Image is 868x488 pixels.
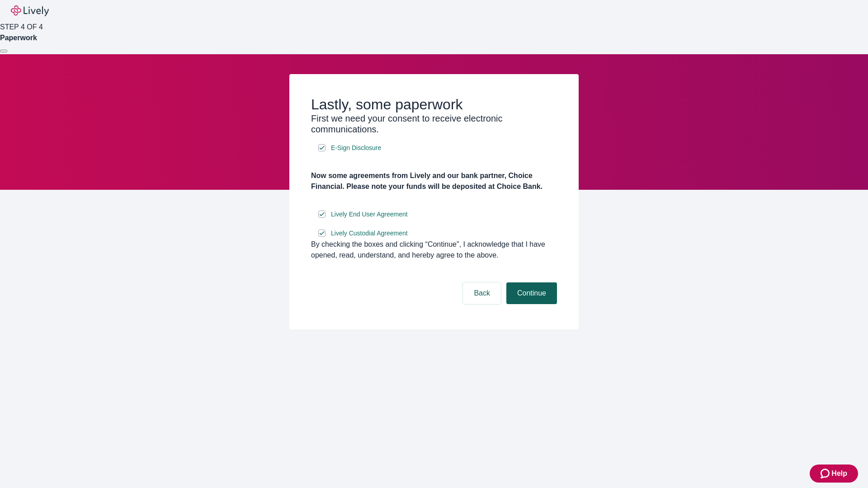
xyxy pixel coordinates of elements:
span: Lively Custodial Agreement [331,229,408,238]
a: e-sign disclosure document [329,209,410,220]
a: e-sign disclosure document [329,142,383,154]
h4: Now some agreements from Lively and our bank partner, Choice Financial. Please note your funds wi... [311,170,557,192]
button: Continue [506,282,557,304]
img: Lively [11,5,49,16]
h2: Lastly, some paperwork [311,96,557,113]
div: By checking the boxes and clicking “Continue", I acknowledge that I have opened, read, understand... [311,239,557,261]
span: Lively End User Agreement [331,210,408,219]
span: Help [831,468,847,479]
button: Back [463,282,501,304]
a: e-sign disclosure document [329,228,410,239]
span: E-Sign Disclosure [331,143,381,153]
h3: First we need your consent to receive electronic communications. [311,113,557,135]
button: Zendesk support iconHelp [810,465,858,483]
svg: Zendesk support icon [821,468,831,479]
